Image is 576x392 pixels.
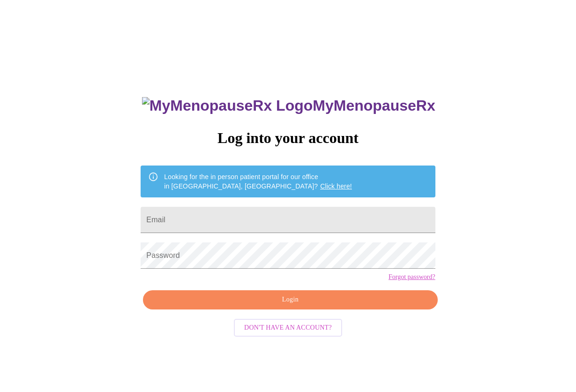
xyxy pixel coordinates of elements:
[142,97,435,114] h3: MyMenopauseRx
[141,129,435,147] h3: Log into your account
[143,290,437,309] button: Login
[164,168,352,195] div: Looking for the in person patient portal for our office in [GEOGRAPHIC_DATA], [GEOGRAPHIC_DATA]?
[154,294,426,306] span: Login
[234,319,342,337] button: Don't have an account?
[142,97,313,114] img: MyMenopauseRx Logo
[244,322,332,334] span: Don't have an account?
[232,323,344,331] a: Don't have an account?
[389,273,435,281] a: Forgot password?
[320,182,352,190] a: Click here!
